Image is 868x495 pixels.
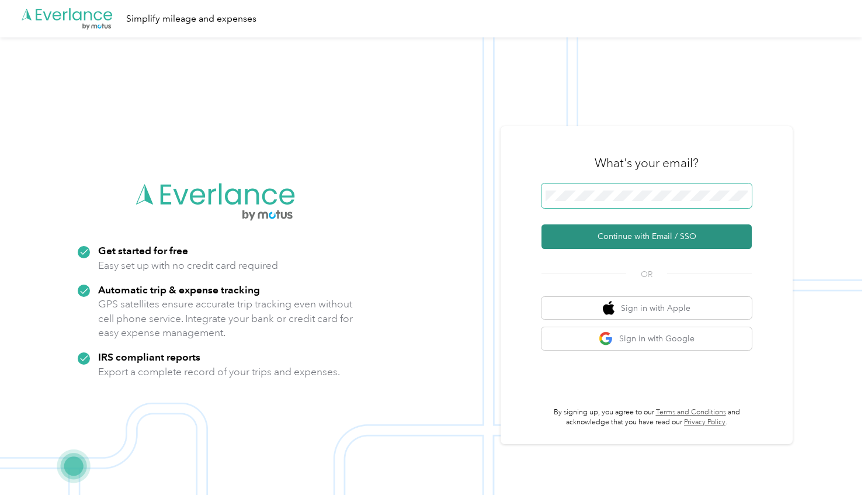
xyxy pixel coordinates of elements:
p: Easy set up with no credit card required [98,258,278,273]
button: google logoSign in with Google [541,327,752,350]
a: Privacy Policy [684,418,725,427]
button: apple logoSign in with Apple [541,297,752,320]
strong: IRS compliant reports [98,351,200,363]
span: OR [626,268,667,281]
p: By signing up, you agree to our and acknowledge that you have read our . [541,407,752,428]
p: Export a complete record of your trips and expenses. [98,365,340,379]
a: Terms and Conditions [656,408,726,417]
p: GPS satellites ensure accurate trip tracking even without cell phone service. Integrate your bank... [98,297,353,340]
h3: What's your email? [595,155,699,171]
strong: Get started for free [98,244,188,257]
img: google logo [599,331,613,346]
strong: Automatic trip & expense tracking [98,283,260,296]
div: Simplify mileage and expenses [126,12,256,26]
button: Continue with Email / SSO [541,224,752,249]
img: apple logo [603,301,614,316]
